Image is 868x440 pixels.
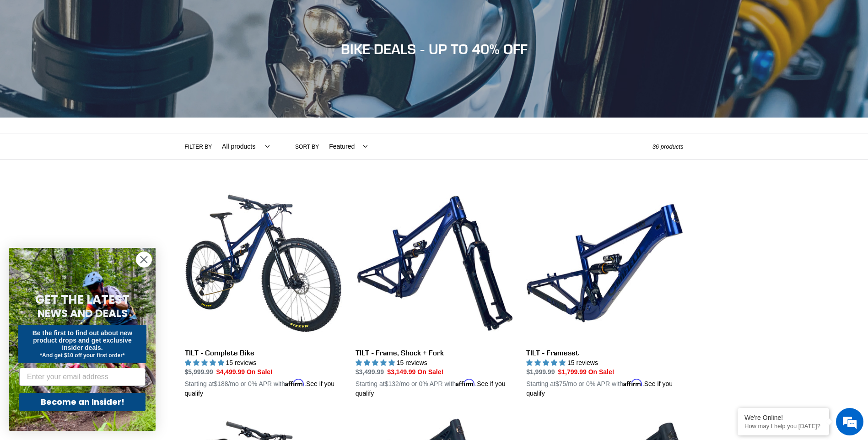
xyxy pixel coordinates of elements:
[19,368,146,386] input: Enter your email address
[744,423,822,429] p: How may I help you today?
[35,291,129,308] span: GET THE LATEST
[295,143,319,151] label: Sort by
[38,306,128,321] span: NEWS AND DEALS
[341,41,528,57] span: BIKE DEALS - UP TO 40% OFF
[136,252,152,268] button: Close dialog
[652,143,684,150] span: 36 products
[744,414,822,421] div: We're Online!
[40,352,124,359] span: *And get $10 off your first order*
[19,393,146,411] button: Become an Insider!
[185,143,212,151] label: Filter by
[32,329,133,351] span: Be the first to find out about new product drops and get exclusive insider deals.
